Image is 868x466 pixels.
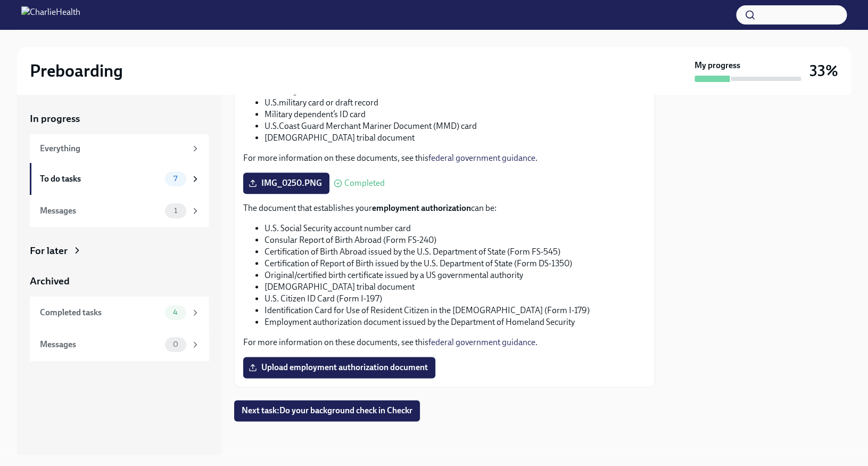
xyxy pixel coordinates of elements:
[40,339,161,350] div: Messages
[167,175,184,183] span: 7
[30,163,209,195] a: To do tasks7
[264,234,646,246] li: Consular Report of Birth Abroad (Form FS-240)
[168,207,184,215] span: 1
[40,307,161,318] div: Completed tasks
[695,60,740,71] strong: My progress
[809,61,838,80] h3: 33%
[264,120,646,132] li: U.S.Coast Guard Merchant Mariner Document (MMD) card
[30,134,209,163] a: Everything
[243,202,646,214] p: The document that establishes your can be:
[264,223,646,234] li: U.S. Social Security account number card
[264,97,646,109] li: U.S.military card or draft record
[264,305,646,316] li: Identification Card for Use of Resident Citizen in the [DEMOGRAPHIC_DATA] (Form I-179)
[234,400,420,421] button: Next task:Do your background check in Checkr
[40,143,186,154] div: Everything
[264,281,646,293] li: [DEMOGRAPHIC_DATA] tribal document
[167,308,184,316] span: 4
[30,112,209,126] a: In progress
[30,244,68,258] div: For later
[264,246,646,258] li: Certification of Birth Abroad issued by the U.S. Department of State (Form FS-545)
[30,274,209,288] a: Archived
[428,153,535,163] a: federal government guidance
[243,357,435,378] label: Upload employment authorization document
[243,152,646,164] p: For more information on these documents, see this .
[243,173,329,194] label: IMG_0250.PNG
[30,195,209,227] a: Messages1
[30,60,123,81] h2: Preboarding
[30,329,209,361] a: Messages0
[243,337,646,348] p: For more information on these documents, see this .
[264,269,646,281] li: Original/certified birth certificate issued by a US governmental authority
[344,179,385,187] span: Completed
[264,258,646,269] li: Certification of Report of Birth issued by the U.S. Department of State (Form DS-1350)
[428,337,535,347] a: federal government guidance
[30,297,209,329] a: Completed tasks4
[264,109,646,120] li: Military dependent’s ID card
[264,316,646,328] li: Employment authorization document issued by the Department of Homeland Security
[242,405,412,416] span: Next task : Do your background check in Checkr
[264,293,646,305] li: U.S. Citizen ID Card (Form I-197)
[167,340,185,348] span: 0
[21,6,80,23] img: CharlieHealth
[264,132,646,144] li: [DEMOGRAPHIC_DATA] tribal document
[30,244,209,258] a: For later
[40,173,161,185] div: To do tasks
[251,178,322,189] span: IMG_0250.PNG
[372,203,471,213] strong: employment authorization
[40,205,161,217] div: Messages
[251,362,428,373] span: Upload employment authorization document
